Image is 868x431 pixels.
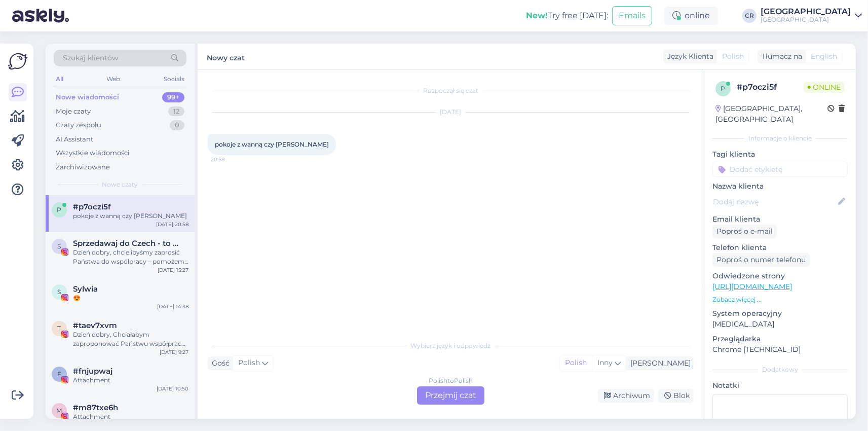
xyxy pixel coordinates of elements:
[57,407,62,414] span: m
[612,6,652,25] button: Emails
[429,376,473,385] div: Polish to Polish
[157,303,188,310] div: [DATE] 14:38
[712,149,848,160] p: Tagi klienta
[56,92,119,102] div: Nowe wiadomości
[737,81,804,93] div: # p7oczi5f
[56,120,101,130] div: Czaty zespołu
[156,221,188,228] div: [DATE] 20:58
[712,181,848,192] p: Nazwa klienta
[811,51,837,62] span: English
[73,284,98,294] span: Sylwia
[73,248,188,266] div: Dzień dobry, chcielibyśmy zaprosić Państwa do współpracy – pomożemy dotrzeć do czeskich i [DEMOGR...
[158,266,188,274] div: [DATE] 15:27
[713,196,836,207] input: Dodaj nazwę
[73,376,188,385] div: Attachment
[663,51,713,62] div: Język Klienta
[526,10,608,22] div: Try free [DATE]:
[626,358,691,369] div: [PERSON_NAME]
[73,294,188,303] div: 😍
[712,365,848,374] div: Dodatkowy
[715,103,827,125] div: [GEOGRAPHIC_DATA], [GEOGRAPHIC_DATA]
[56,148,130,158] div: Wszystkie wiadomości
[73,412,188,421] div: Attachment
[207,50,245,63] label: Nowy czat
[712,134,848,143] div: Informacje o kliencie
[804,82,845,93] span: Online
[58,288,61,296] span: S
[664,7,718,25] div: online
[598,389,654,403] div: Archiwum
[57,370,61,378] span: f
[57,206,62,213] span: p
[597,358,613,367] span: Inny
[73,330,188,348] div: Dzień dobry, Chciałabym zaproponować Państwu współpracę. Jestem blogerką z [GEOGRAPHIC_DATA] rozp...
[73,367,112,376] span: #fnjupwaj
[105,73,123,86] div: Web
[58,242,61,250] span: S
[208,86,694,95] div: Rozpoczął się czat
[56,162,110,172] div: Zarchiwizowane
[722,51,744,62] span: Polish
[712,253,810,267] div: Poproś o numer telefonu
[526,11,548,20] b: New!
[58,325,61,332] span: t
[712,214,848,225] p: Email klienta
[761,16,851,24] div: [GEOGRAPHIC_DATA]
[73,211,188,221] div: pokoje z wanną czy [PERSON_NAME]
[160,348,188,356] div: [DATE] 9:27
[73,202,111,211] span: #p7oczi5f
[658,389,694,403] div: Blok
[54,73,65,86] div: All
[215,140,329,148] span: pokoje z wanną czy [PERSON_NAME]
[102,180,138,189] span: Nowe czaty
[712,380,848,391] p: Notatki
[157,385,188,392] div: [DATE] 10:50
[168,106,184,117] div: 12
[712,225,777,238] div: Poproś o e-mail
[712,308,848,319] p: System operacyjny
[712,334,848,344] p: Przeglądarka
[73,321,117,330] span: #taev7xvm
[761,8,862,24] a: [GEOGRAPHIC_DATA][GEOGRAPHIC_DATA]
[712,295,848,304] p: Zobacz więcej ...
[56,106,91,117] div: Moje czaty
[8,52,27,71] img: Askly Logo
[712,271,848,281] p: Odwiedzone strony
[162,73,186,86] div: Socials
[712,242,848,253] p: Telefon klienta
[73,239,178,248] span: Sprzedawaj do Czech - to proste!
[712,162,848,177] input: Dodać etykietę
[162,92,184,102] div: 99+
[761,8,851,16] div: [GEOGRAPHIC_DATA]
[208,358,230,369] div: Gość
[208,341,694,350] div: Wybierz język i odpowiedz
[56,134,93,145] div: AI Assistant
[560,355,592,371] div: Polish
[211,156,249,163] span: 20:58
[238,357,260,369] span: Polish
[417,386,484,405] div: Przejmij czat
[63,53,118,63] span: Szukaj klientów
[170,120,184,130] div: 0
[712,319,848,330] p: [MEDICAL_DATA]
[73,403,118,412] span: #m87txe6h
[758,51,802,62] div: Tłumacz na
[712,282,792,291] a: [URL][DOMAIN_NAME]
[721,85,726,92] span: p
[742,9,757,23] div: CR
[208,107,694,117] div: [DATE]
[712,344,848,355] p: Chrome [TECHNICAL_ID]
